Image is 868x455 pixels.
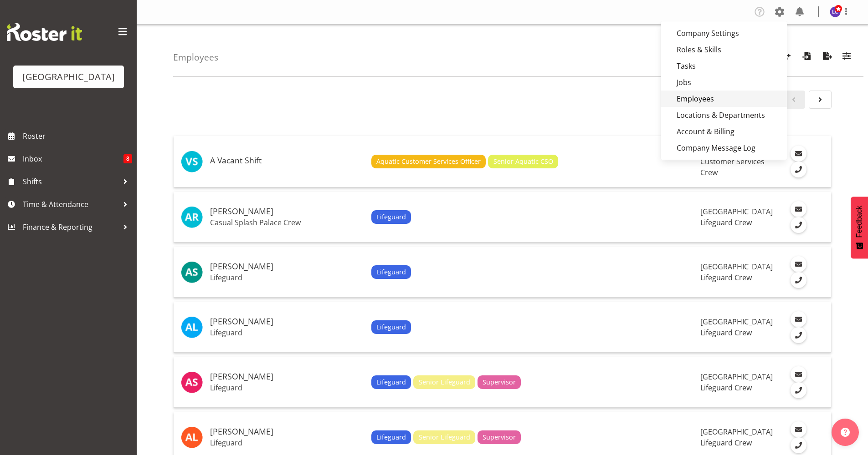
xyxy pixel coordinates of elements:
button: Export Employees [818,47,837,67]
p: Casual Splash Palace Crew [210,218,364,227]
a: Call Employee [791,327,806,343]
a: Email Employee [791,366,806,382]
span: Shifts [23,175,118,188]
p: Lifeguard [210,328,364,337]
span: [GEOGRAPHIC_DATA] [700,207,773,217]
span: Lifeguard Crew [700,383,752,393]
span: Lifeguard Crew [700,328,752,338]
a: Call Employee [791,437,806,453]
span: 8 [123,154,132,163]
span: Senior Lifeguard [419,432,470,442]
a: Email Employee [791,201,806,217]
img: Rosterit website logo [7,23,82,41]
span: [GEOGRAPHIC_DATA] [700,317,773,327]
span: Lifeguard [376,267,406,277]
a: Call Employee [791,217,806,233]
span: Supervisor [483,432,516,442]
span: Feedback [855,206,863,238]
span: [GEOGRAPHIC_DATA] [700,262,773,272]
h5: [PERSON_NAME] [210,372,364,381]
span: Lifeguard Crew [700,217,752,227]
h5: [PERSON_NAME] [210,427,364,436]
span: Senior Aquatic CSO [493,157,553,167]
span: Roster [23,129,132,143]
span: [GEOGRAPHIC_DATA] [700,372,773,382]
a: Email Employee [791,146,806,162]
span: Customer Services Crew [700,157,765,177]
span: Senior Lifeguard [419,377,470,387]
a: Email Employee [791,256,806,272]
h5: A Vacant Shift [210,156,364,165]
span: Supervisor [483,377,516,387]
p: Lifeguard [210,383,364,392]
span: Lifeguard [376,377,406,387]
a: Call Employee [791,162,806,177]
a: Tasks [661,58,787,74]
span: Lifeguard [376,432,406,442]
p: Lifeguard [210,273,364,282]
p: Lifeguard [210,438,364,447]
h5: [PERSON_NAME] [210,207,364,216]
span: Lifeguard Crew [700,438,752,448]
a: Page 2. [809,91,832,109]
img: alesana-lafoga11897.jpg [181,316,203,338]
img: alex-sansom10370.jpg [181,371,203,393]
span: Finance & Reporting [23,220,118,234]
a: Page 0. [782,91,805,109]
span: Lifeguard Crew [700,273,752,283]
h5: [PERSON_NAME] [210,262,364,271]
a: Locations & Departments [661,107,787,123]
a: Email Employee [791,421,806,437]
button: Import Employees [797,47,816,67]
a: Company Message Log [661,140,787,156]
img: alex-laverty10369.jpg [181,426,203,448]
a: Employees [661,91,787,107]
span: Inbox [23,152,123,166]
span: Time & Attendance [23,197,118,211]
a: Account & Billing [661,123,787,140]
span: [GEOGRAPHIC_DATA] [700,427,773,437]
h4: Employees [173,52,218,62]
img: addison-robetson11363.jpg [181,206,203,228]
button: Filter Employees [837,47,856,67]
img: help-xxl-2.png [841,428,850,437]
span: Lifeguard [376,212,406,222]
a: Call Employee [791,272,806,288]
a: Call Employee [791,382,806,398]
div: [GEOGRAPHIC_DATA] [22,70,115,84]
img: vacant-shift11960.jpg [181,151,203,172]
a: Email Employee [791,311,806,327]
a: Roles & Skills [661,41,787,58]
img: ajay-smith9852.jpg [181,261,203,283]
span: Aquatic Customer Services Officer [376,157,481,167]
a: Jobs [661,74,787,91]
img: laurie-cook11580.jpg [830,6,841,17]
button: Feedback - Show survey [851,197,868,258]
span: Lifeguard [376,322,406,332]
h5: [PERSON_NAME] [210,317,364,326]
a: Company Settings [661,25,787,41]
